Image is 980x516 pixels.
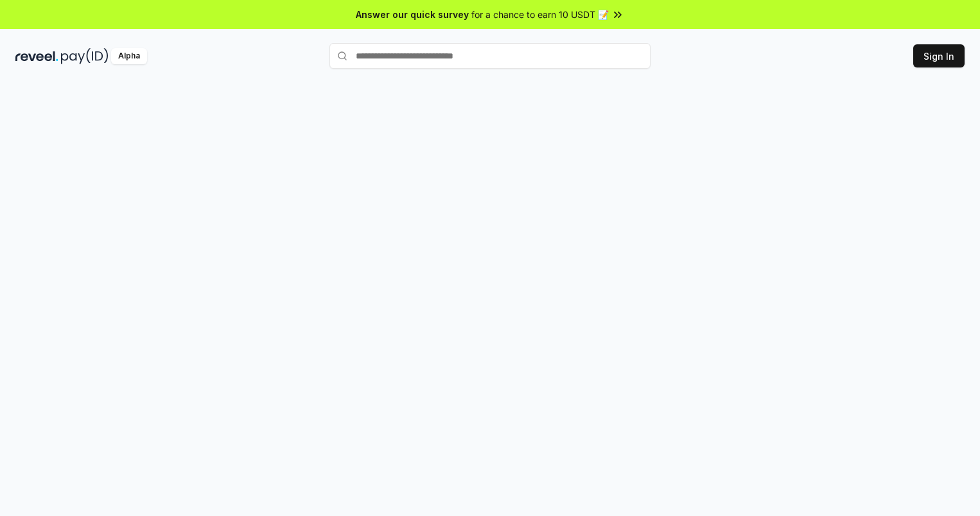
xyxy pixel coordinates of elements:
span: Answer our quick survey [356,8,469,21]
span: for a chance to earn 10 USDT 📝 [471,8,609,21]
img: reveel_dark [15,48,58,64]
button: Sign In [913,44,965,67]
div: Alpha [111,48,147,64]
img: pay_id [61,48,109,64]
